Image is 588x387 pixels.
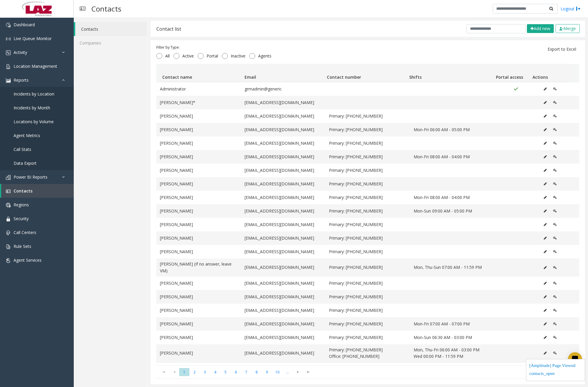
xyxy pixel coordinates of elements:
[540,179,550,188] button: Edit
[179,368,189,376] span: Page 1
[550,247,560,256] button: Edit Portal Access
[540,152,550,161] button: Edit
[530,64,571,82] th: Actions
[75,22,147,36] a: Contacts
[6,23,11,27] img: 'icon'
[550,152,560,161] button: Edit Portal Access
[550,306,560,315] button: Edit Portal Access
[156,25,181,33] div: Contact list
[550,333,560,342] button: Edit Portal Access
[329,221,407,228] span: Primary: 860-841-0898
[241,82,326,96] td: grmadmin@generic
[156,53,162,59] input: All
[540,166,550,175] button: Edit
[540,306,550,315] button: Edit
[6,217,11,221] img: 'icon'
[489,64,530,82] th: Portal access
[14,257,42,263] span: Agent Services
[156,317,241,331] td: [PERSON_NAME]
[282,368,293,376] span: Page 11
[329,113,407,119] span: Primary: 860-712-6332
[231,368,241,376] span: Page 6
[6,203,11,208] img: 'icon'
[414,347,491,353] span: Mon, Thu-Fri 06:00 AM - 03:00 PM
[540,98,550,107] button: Edit
[14,243,31,249] span: Rule Sets
[561,6,581,12] a: Logout
[156,276,241,290] td: [PERSON_NAME]
[550,139,560,148] button: Edit Portal Access
[414,353,491,360] span: Wed 00:00 PM - 11:59 PM
[556,24,580,33] button: Merge
[329,154,407,160] span: Primary: 224-343-3363
[6,230,11,235] img: 'icon'
[540,125,550,134] button: Edit
[241,218,326,231] td: [EMAIL_ADDRESS][DOMAIN_NAME]
[329,307,407,314] span: Primary: 202-725-8327
[14,160,37,166] span: Data Export
[156,191,241,204] td: [PERSON_NAME]
[407,64,489,82] th: Shifts
[156,164,241,177] td: [PERSON_NAME]
[80,1,86,16] img: pageIcon
[89,1,124,16] h3: Contacts
[14,77,29,83] span: Reports
[241,304,326,317] td: [EMAIL_ADDRESS][DOMAIN_NAME]
[540,320,550,328] button: Edit
[414,208,491,214] span: Mon-Sun 09:00 AM - 05:00 PM
[156,218,241,231] td: [PERSON_NAME]
[156,290,241,304] td: [PERSON_NAME]
[272,368,282,376] span: Page 10
[329,264,407,271] span: Primary: 786-797-3889
[255,53,274,59] span: Agents
[14,146,31,152] span: Call Stats
[14,22,35,27] span: Dashboard
[204,53,221,59] span: Portal
[6,258,11,263] img: 'icon'
[6,64,11,69] img: 'icon'
[329,208,407,214] span: Primary: 310-864-0320
[544,45,580,54] button: Export to Excel
[241,276,326,290] td: [EMAIL_ADDRESS][DOMAIN_NAME]
[156,136,241,150] td: [PERSON_NAME]
[14,230,36,235] span: Call Centers
[156,344,241,362] td: [PERSON_NAME]
[228,53,248,59] span: Inactive
[329,347,407,353] span: Primary: 404-210-1100
[513,87,518,91] img: Portal Access Active
[156,231,241,245] td: [PERSON_NAME]
[241,96,326,109] td: [EMAIL_ADDRESS][DOMAIN_NAME]
[241,331,326,344] td: [EMAIL_ADDRESS][DOMAIN_NAME]
[317,370,573,375] kendo-pager-info: 1 - 20 of 2070 items
[241,177,326,191] td: [EMAIL_ADDRESS][DOMAIN_NAME]
[156,45,274,50] div: Filter by Type:
[540,234,550,243] button: Edit
[222,53,228,59] input: Inactive
[329,140,407,146] span: Primary: 860-250-6348
[529,370,582,378] div: contacts_open
[241,191,326,204] td: [EMAIL_ADDRESS][DOMAIN_NAME]
[540,85,550,93] button: Edit
[550,292,560,301] button: Edit Portal Access
[14,119,54,124] span: Locations by Volume
[550,112,560,121] button: Edit Portal Access
[251,368,262,376] span: Page 8
[6,50,11,55] img: 'icon'
[74,36,147,50] a: Companies
[329,280,407,286] span: Primary: 786-355-8505
[414,334,491,341] span: Mon-Sun 06:30 AM - 03:00 PM
[14,188,32,194] span: Contacts
[156,258,241,276] td: [PERSON_NAME] (If no answer, leave VM)
[156,96,241,109] td: [PERSON_NAME]*
[241,290,326,304] td: [EMAIL_ADDRESS][DOMAIN_NAME]
[242,64,325,82] th: Email
[540,193,550,202] button: Edit
[241,123,326,136] td: [EMAIL_ADDRESS][DOMAIN_NAME]
[294,370,302,374] span: Go to the next page
[550,263,560,272] button: Edit Portal Access
[241,317,326,331] td: [EMAIL_ADDRESS][DOMAIN_NAME]
[559,27,564,31] img: check
[550,207,560,215] button: Edit Portal Access
[156,177,241,191] td: [PERSON_NAME]
[529,362,582,370] div: [Amplitude] Page Viewed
